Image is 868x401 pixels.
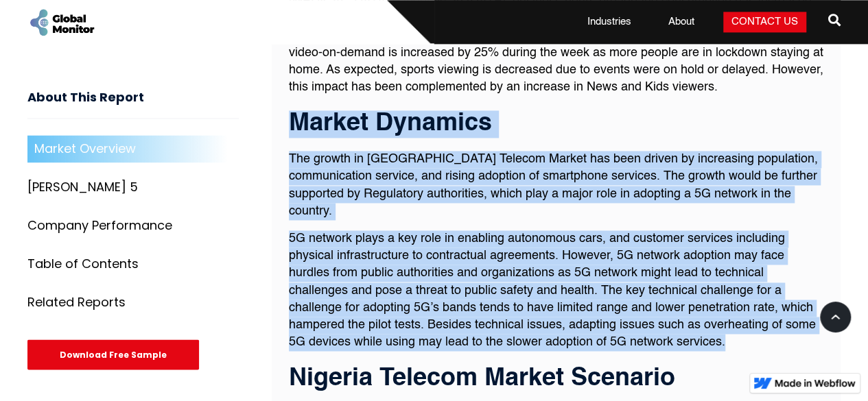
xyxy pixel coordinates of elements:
[828,8,841,36] a: 
[27,212,239,239] a: Company Performance
[27,180,138,194] div: [PERSON_NAME] 5
[27,7,96,38] a: home
[289,230,824,351] p: 5G network plays a key role in enabling autonomous cars, and customer services including physical...
[27,219,172,232] div: Company Performance
[828,10,841,29] span: 
[27,135,239,162] a: Market Overview
[289,110,824,138] h3: Market Dynamics
[660,15,703,29] a: About
[775,379,856,387] img: Made in Webflow
[289,151,824,220] p: The growth in [GEOGRAPHIC_DATA] Telecom Market has been driven by increasing population, communic...
[579,15,640,29] a: Industries
[27,295,126,309] div: Related Reports
[34,142,136,156] div: Market Overview
[27,250,239,278] a: Table of Contents
[289,365,824,392] h3: Nigeria Telecom Market Scenario
[27,173,239,201] a: [PERSON_NAME] 5
[723,12,806,32] a: Contact Us
[27,90,239,119] h3: About This Report
[27,339,199,369] div: Download Free Sample
[27,289,239,316] a: Related Reports
[27,257,139,271] div: Table of Contents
